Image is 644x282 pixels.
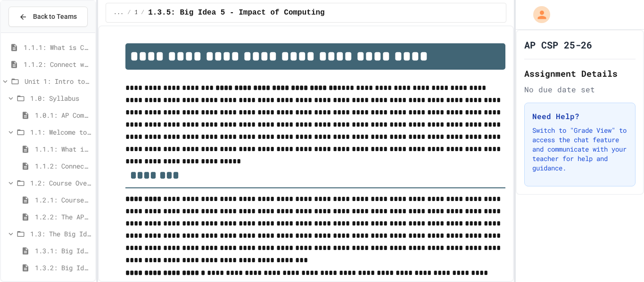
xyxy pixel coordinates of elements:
[524,38,592,51] h1: AP CSP 25-26
[532,111,627,122] h3: Need Help?
[532,126,627,173] p: Switch to "Grade View" to access the chat feature and communicate with your teacher for help and ...
[135,9,138,16] span: 1.3: The Big Ideas
[33,12,77,22] span: Back to Teams
[35,144,91,154] span: 1.1.1: What is Computer Science?
[24,42,91,52] span: 1.1.1: What is Computer Science?
[524,84,636,95] div: No due date set
[35,263,91,273] span: 1.3.2: Big Idea 2 - Data
[35,212,91,222] span: 1.2.2: The AP Exam
[24,59,91,69] span: 1.1.2: Connect with Your World
[524,67,636,80] h2: Assignment Details
[114,9,124,16] span: ...
[30,178,91,188] span: 1.2: Course Overview and the AP Exam
[35,195,91,205] span: 1.2.1: Course Overview
[35,110,91,120] span: 1.0.1: AP Computer Science Principles in Python Course Syllabus
[148,7,324,18] span: 1.3.5: Big Idea 5 - Impact of Computing
[30,93,91,103] span: 1.0: Syllabus
[8,7,88,27] button: Back to Teams
[30,127,91,137] span: 1.1: Welcome to Computer Science
[35,161,91,171] span: 1.1.2: Connect with Your World
[30,229,91,239] span: 1.3: The Big Ideas
[523,4,553,25] div: My Account
[35,246,91,256] span: 1.3.1: Big Idea 1 - Creative Development
[25,76,91,86] span: Unit 1: Intro to Computer Science
[141,9,144,16] span: /
[127,9,131,16] span: /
